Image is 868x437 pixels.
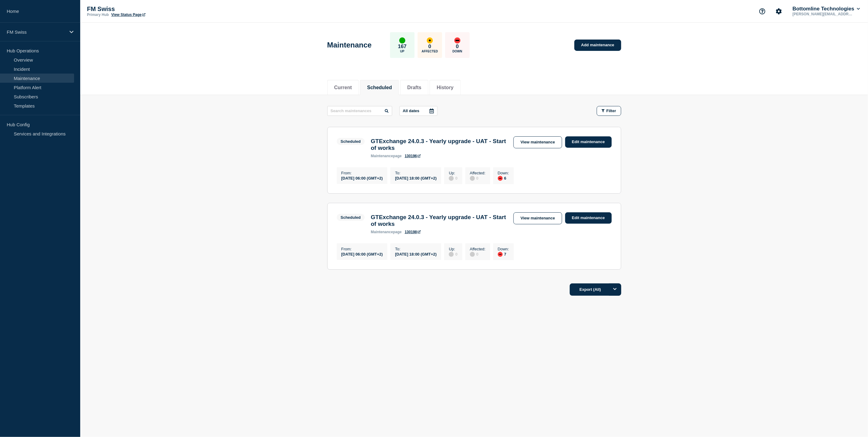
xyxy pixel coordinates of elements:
[341,139,361,144] div: Scheduled
[454,37,460,44] div: down
[398,44,407,50] p: 167
[399,37,405,44] div: up
[371,154,402,158] p: page
[470,247,486,251] p: Affected :
[791,12,855,16] p: [PERSON_NAME][EMAIL_ADDRESS][PERSON_NAME][DOMAIN_NAME]
[513,136,562,148] a: View maintenance
[405,154,421,158] a: 130196
[341,247,383,251] p: From :
[791,6,861,12] button: Bottomline Technologies
[341,251,383,256] div: [DATE] 06:00 (GMT+2)
[498,252,503,257] div: down
[405,230,421,234] a: 130198
[498,175,509,181] div: 6
[470,175,486,181] div: 0
[422,50,438,53] p: Affected
[565,136,612,148] a: Edit maintenance
[334,85,352,90] button: Current
[609,283,621,296] button: Options
[513,212,562,224] a: View maintenance
[407,85,421,90] button: Drafts
[395,171,437,175] p: To :
[371,138,507,151] h3: GTExchange 24.0.3 - Yearly upgrade - UAT - Start of works
[341,175,383,180] div: [DATE] 06:00 (GMT+2)
[400,106,438,116] button: All dates
[449,252,454,257] div: disabled
[371,214,507,227] h3: GTExchange 24.0.3 - Yearly upgrade - UAT - Start of works
[371,230,393,234] span: maintenance
[498,176,503,181] div: down
[395,175,437,180] div: [DATE] 18:00 (GMT+2)
[395,247,437,251] p: To :
[453,50,462,53] p: Down
[470,251,486,257] div: 0
[428,44,431,50] p: 0
[565,212,612,224] a: Edit maintenance
[87,6,209,13] p: FM Swiss
[772,5,785,18] button: Account settings
[341,171,383,175] p: From :
[570,283,621,296] button: Export (All)
[367,85,392,90] button: Scheduled
[498,247,509,251] p: Down :
[574,40,621,51] a: Add maintenance
[341,215,361,220] div: Scheduled
[449,171,457,175] p: Up :
[87,13,109,17] p: Primary Hub
[449,247,457,251] p: Up :
[437,85,453,90] button: History
[371,230,402,234] p: page
[7,29,66,35] p: FM Swiss
[449,176,454,181] div: disabled
[371,154,393,158] span: maintenance
[498,171,509,175] p: Down :
[400,50,404,53] p: Up
[327,41,372,49] h1: Maintenance
[111,13,145,17] a: View Status Page
[597,106,621,116] button: Filter
[607,108,616,113] span: Filter
[427,37,433,44] div: affected
[449,175,457,181] div: 0
[327,106,392,116] input: Search maintenances
[403,108,419,113] p: All dates
[470,176,475,181] div: disabled
[498,251,509,257] div: 7
[456,44,459,50] p: 0
[470,252,475,257] div: disabled
[756,5,769,18] button: Support
[449,251,457,257] div: 0
[470,171,486,175] p: Affected :
[395,251,437,256] div: [DATE] 18:00 (GMT+2)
